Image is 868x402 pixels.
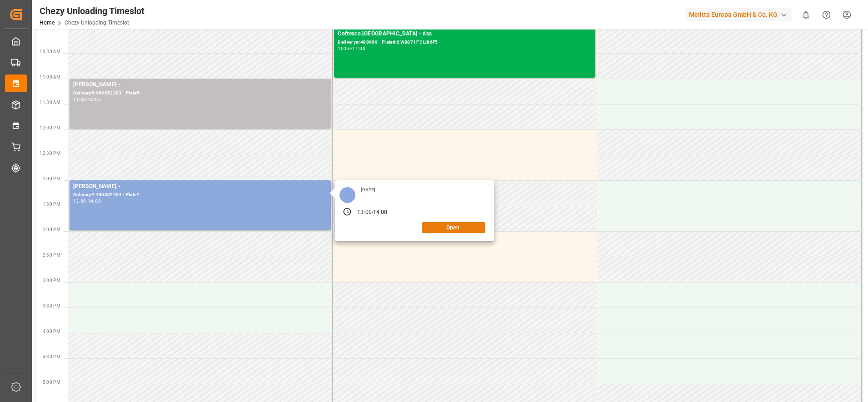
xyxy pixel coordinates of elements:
[685,8,792,21] div: Melitta Europa GmbH & Co. KG
[338,30,592,39] div: Cofresco [GEOGRAPHIC_DATA] - dss
[73,182,327,191] div: [PERSON_NAME] -
[796,5,816,25] button: show 0 new notifications
[73,80,327,89] div: [PERSON_NAME] -
[40,49,60,54] span: 10:30 AM
[40,100,60,105] span: 11:30 AM
[40,74,60,79] span: 11:00 AM
[88,199,101,203] div: 14:00
[86,199,88,203] div: -
[43,176,60,181] span: 1:00 PM
[43,303,60,308] span: 3:30 PM
[88,97,101,101] div: 12:00
[816,5,837,25] button: Help Center
[86,97,88,101] div: -
[73,191,327,199] div: Delivery#:400052204 - Plate#:
[372,208,373,217] div: -
[43,253,60,258] span: 2:30 PM
[338,39,592,46] div: Delivery#:488909 - Plate#:CW8871F CLI86F5
[73,199,86,203] div: 13:00
[40,20,55,26] a: Home
[351,46,352,50] div: -
[352,46,365,50] div: 11:00
[73,89,327,97] div: Delivery#:400052203 - Plate#:
[73,97,86,101] div: 11:00
[685,6,796,23] button: Melitta Europa GmbH & Co. KG
[43,202,60,207] span: 1:30 PM
[43,227,60,232] span: 2:00 PM
[40,151,60,156] span: 12:30 PM
[43,380,60,385] span: 5:00 PM
[358,187,379,193] div: [DATE]
[373,208,388,217] div: 14:00
[40,125,60,130] span: 12:00 PM
[43,278,60,283] span: 3:00 PM
[422,222,485,233] button: Open
[40,4,145,18] div: Chezy Unloading Timeslot
[43,354,60,359] span: 4:30 PM
[338,46,351,50] div: 10:00
[357,208,372,217] div: 13:00
[43,329,60,334] span: 4:00 PM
